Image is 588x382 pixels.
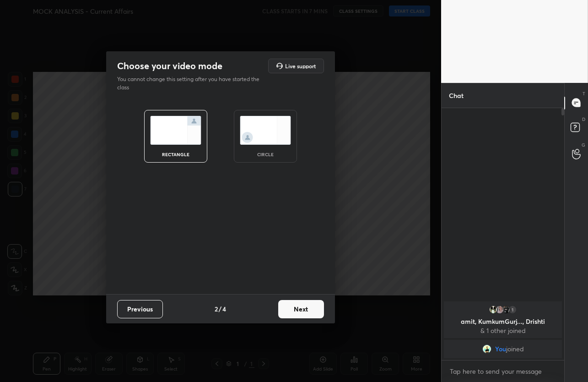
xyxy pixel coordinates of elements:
[582,116,585,123] p: D
[506,345,523,353] span: joined
[222,304,226,314] h4: 4
[582,142,585,148] p: G
[278,300,324,318] button: Next
[157,152,194,157] div: rectangle
[482,344,491,354] img: cbb332b380cd4d0a9bcabf08f684c34f.jpg
[583,90,585,97] p: T
[495,305,504,314] img: 33403831a00e428f91c4275927c7da5e.jpg
[449,318,556,325] p: amit, KumkumGurj..., Drishti
[117,300,163,318] button: Previous
[219,304,221,314] h4: /
[449,327,556,334] p: & 1 other joined
[247,152,284,157] div: circle
[442,83,471,108] p: Chat
[150,116,201,145] img: normalScreenIcon.ae25ed63.svg
[495,345,506,353] span: You
[502,305,511,314] img: bd9df99b27654f419bef4ec6abde715c.jpg
[117,75,265,92] p: You cannot change this setting after you have started the class
[215,304,218,314] h4: 2
[117,60,222,72] h2: Choose your video mode
[442,300,564,360] div: grid
[285,63,316,69] h5: Live support
[508,305,517,314] div: 1
[489,305,498,314] img: 3bc69b787b2e424e8a395f409373608c.jpg
[240,116,291,145] img: circleScreenIcon.acc0effb.svg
